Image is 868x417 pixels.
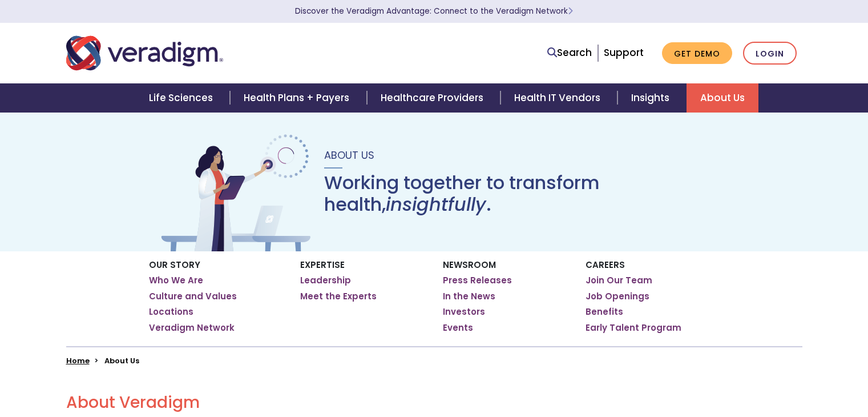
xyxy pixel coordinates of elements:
[66,34,223,72] img: Veradigm logo
[500,83,617,113] a: Health IT Vendors
[324,148,374,162] span: About Us
[367,83,500,113] a: Healthcare Providers
[568,6,573,17] span: Learn More
[617,83,687,113] a: Insights
[66,393,802,412] h2: About Veradigm
[295,6,573,17] a: Discover the Veradigm Advantage: Connect to the Veradigm NetworkLearn More
[604,46,644,59] a: Support
[586,322,681,334] a: Early Talent Program
[300,291,377,302] a: Meet the Experts
[300,275,351,286] a: Leadership
[66,355,90,366] a: Home
[586,275,652,286] a: Join Our Team
[443,275,512,286] a: Press Releases
[149,322,235,334] a: Veradigm Network
[547,45,592,61] a: Search
[586,291,649,302] a: Job Openings
[135,83,230,113] a: Life Sciences
[386,191,486,217] em: insightfully
[662,42,732,65] a: Get Demo
[149,275,203,286] a: Who We Are
[687,83,758,113] a: About Us
[586,306,623,318] a: Benefits
[324,172,710,216] h1: Working together to transform health, .
[743,42,797,65] a: Login
[443,291,495,302] a: In the News
[443,306,485,318] a: Investors
[149,306,193,318] a: Locations
[149,291,237,302] a: Culture and Values
[443,322,473,334] a: Events
[230,83,366,113] a: Health Plans + Payers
